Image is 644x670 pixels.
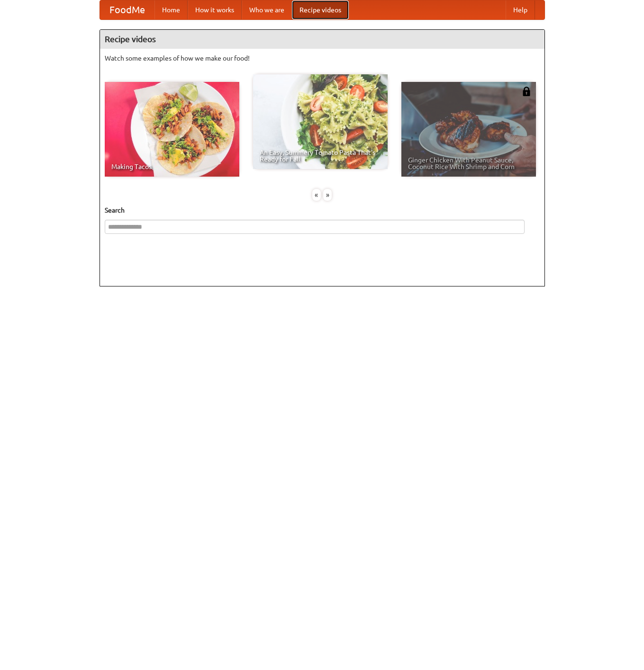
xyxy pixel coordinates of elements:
span: Making Tacos [111,163,233,170]
a: FoodMe [100,0,154,19]
a: Recipe videos [292,0,349,19]
div: « [312,189,321,201]
p: Watch some examples of how we make our food! [105,54,540,63]
a: Help [506,0,535,19]
h5: Search [105,205,540,215]
img: 483408.png [522,87,531,96]
h4: Recipe videos [100,30,544,49]
a: How it works [188,0,242,19]
a: Making Tacos [105,82,239,177]
span: An Easy, Summery Tomato Pasta That's Ready for Fall [260,149,381,162]
a: Who we are [242,0,292,19]
a: Home [154,0,188,19]
div: » [323,189,332,201]
a: An Easy, Summery Tomato Pasta That's Ready for Fall [253,74,388,169]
